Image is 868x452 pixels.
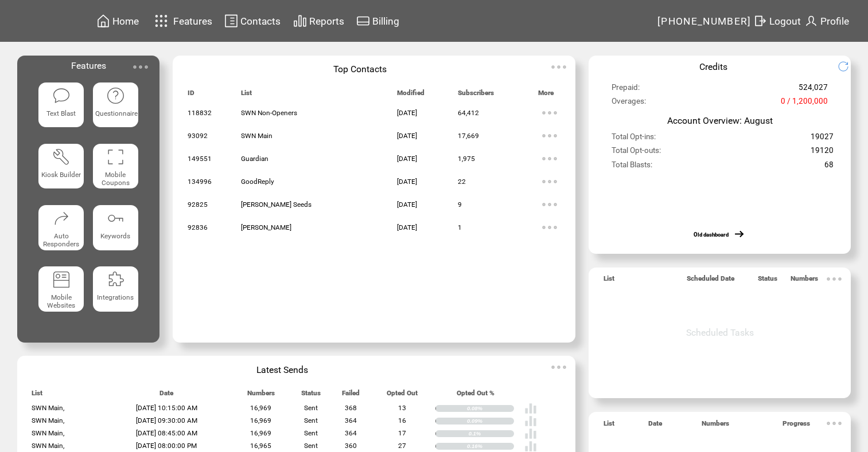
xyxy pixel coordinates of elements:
span: Mobile Coupons [102,171,130,187]
span: Contacts [240,15,281,27]
span: 1,975 [458,155,475,163]
span: Total Opt-ins: [612,132,656,146]
span: SWN Main, [32,416,64,425]
span: Opted Out % [457,389,495,402]
span: 17 [398,429,406,437]
span: [DATE] [397,201,417,209]
img: auto-responders.svg [52,209,71,227]
span: Kiosk Builder [41,171,81,179]
span: List [32,389,42,402]
img: creidtcard.svg [356,14,370,28]
span: Scheduled Date [687,274,734,288]
img: integrations.svg [106,270,124,289]
span: Profile [820,15,849,27]
img: contacts.svg [224,14,238,28]
img: ellypsis.svg [538,147,561,170]
img: poll%20-%20white.svg [524,427,537,440]
img: ellypsis.svg [547,56,570,78]
img: poll%20-%20white.svg [524,415,537,427]
span: 1 [458,223,462,231]
span: Date [159,389,173,402]
img: exit.svg [753,14,767,28]
div: 0.08% [467,405,514,412]
span: [PERSON_NAME] Seeds [241,201,312,209]
span: Sent [304,429,318,437]
span: 524,027 [799,83,828,97]
span: Sent [304,442,318,450]
span: 93092 [188,132,208,140]
span: Home [112,15,139,27]
span: List [604,274,614,288]
span: [PERSON_NAME] [241,223,291,231]
a: Profile [803,12,851,30]
span: 92836 [188,223,208,231]
a: Logout [752,12,803,30]
img: ellypsis.svg [538,101,561,124]
span: [DATE] [397,109,417,117]
span: Billing [372,15,399,27]
span: 16,969 [250,404,271,412]
img: profile.svg [804,14,818,28]
span: Scheduled Tasks [686,327,754,338]
span: Overages: [612,97,646,111]
span: Sent [304,404,318,412]
span: 13 [398,404,406,412]
span: 68 [824,160,834,174]
img: coupons.svg [106,148,124,166]
span: 364 [345,416,357,425]
span: Account Overview: August [667,115,773,126]
span: 149551 [188,155,212,163]
a: Kiosk Builder [38,144,84,196]
span: [DATE] 08:45:00 AM [136,429,197,437]
span: Mobile Websites [47,293,75,309]
img: ellypsis.svg [823,412,846,435]
div: 0.1% [469,430,515,437]
a: Old dashboard [694,231,729,238]
span: [PHONE_NUMBER] [657,15,752,27]
span: 16,969 [250,429,271,437]
img: ellypsis.svg [538,216,561,239]
span: Prepaid: [612,83,640,97]
span: [DATE] [397,223,417,231]
img: ellypsis.svg [129,56,152,78]
span: SWN Non-Openers [241,109,297,117]
span: Credits [699,61,727,72]
span: Guardian [241,155,268,163]
div: 0.09% [467,418,514,425]
img: features.svg [151,11,172,30]
span: [DATE] 09:30:00 AM [136,416,197,425]
span: 9 [458,201,462,209]
a: Keywords [93,205,138,257]
span: Total Blasts: [612,160,652,174]
img: tool%201.svg [52,148,71,166]
span: 364 [345,429,357,437]
span: 360 [345,442,357,450]
a: Contacts [223,12,282,30]
a: Features [150,10,215,32]
span: Auto Responders [43,232,79,248]
span: Reports [309,15,344,27]
span: Numbers [791,274,818,288]
span: 27 [398,442,406,450]
span: 16,969 [250,416,271,425]
img: text-blast.svg [52,87,71,105]
a: Integrations [93,266,138,319]
span: List [604,419,614,433]
span: Progress [783,419,810,433]
a: Home [95,12,141,30]
span: SWN Main [241,132,273,140]
span: 92825 [188,201,208,209]
a: Questionnaire [93,82,138,135]
span: Status [301,389,321,402]
span: 19027 [811,132,834,146]
span: ID [188,89,194,102]
span: Date [648,419,662,433]
a: Reports [291,12,346,30]
span: More [538,89,554,102]
span: 16,965 [250,442,271,450]
span: Questionnaire [95,109,138,117]
span: 368 [345,404,357,412]
span: Features [71,60,106,71]
a: Auto Responders [38,205,84,257]
span: Numbers [702,419,729,433]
